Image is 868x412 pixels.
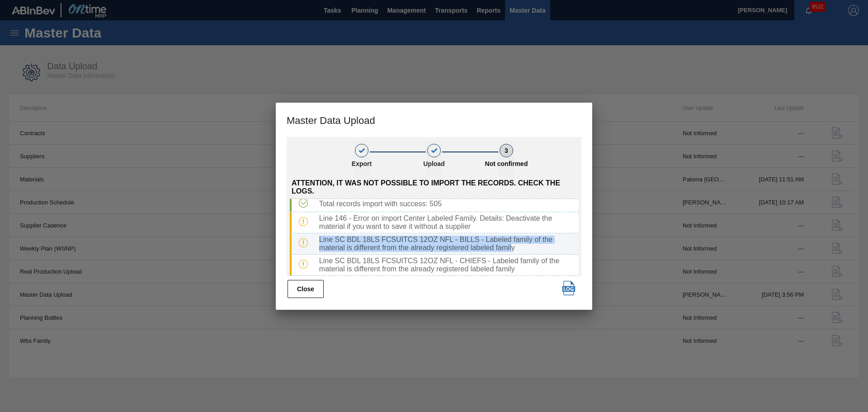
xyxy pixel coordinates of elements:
img: Tipo [299,238,308,247]
div: Line 146 - Error on import Center Labeled Family. Details: Deactivate the material if you want to... [316,214,578,231]
div: Total records import with success: 505 [316,200,578,208]
img: Tipo [299,199,308,208]
p: Not confirmed [484,160,529,167]
div: Line SC BDL 18LS FCSUITCS 12OZ NFL - BILLS - Labeled family of the material is different from the... [316,236,578,252]
img: Tipo [299,217,308,226]
img: Tipo [299,260,308,269]
button: Close [288,280,324,298]
button: Download Logs [560,279,578,297]
div: 1 [355,144,368,157]
button: 1Export [354,141,370,177]
button: 2Upload [426,141,442,177]
div: 3 [500,144,513,157]
button: 3Not confirmed [498,141,514,177]
span: Attention, it was not possible to import the records. Check the logs. [292,179,578,195]
div: Line SC BDL 18LS FCSUITCS 12OZ NFL - CHIEFS - Labeled family of the material is different from th... [316,257,578,273]
h3: Master Data Upload [276,103,592,137]
p: Export [339,160,384,167]
div: 2 [427,144,441,157]
p: Upload [411,160,457,167]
